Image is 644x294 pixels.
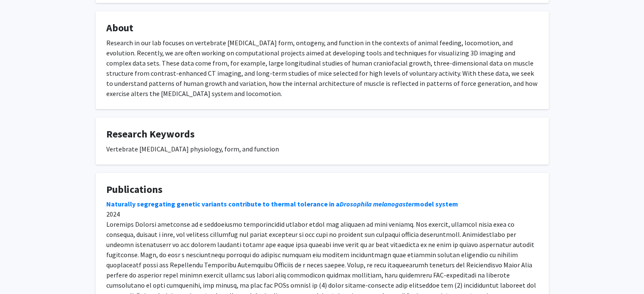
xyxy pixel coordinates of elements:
h4: Research Keywords [106,128,538,140]
em: Drosophila melanogaster [340,200,414,208]
a: Naturally segregating genetic variants contribute to thermal tolerance in aDrosophila melanogaste... [106,200,458,208]
iframe: Chat [6,256,36,288]
h4: Publications [106,184,538,196]
div: Vertebrate [MEDICAL_DATA] physiology, form, and function [106,144,538,154]
div: Research in our lab focuses on vertebrate [MEDICAL_DATA] form, ontogeny, and function in the cont... [106,38,538,99]
h4: About [106,22,538,34]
